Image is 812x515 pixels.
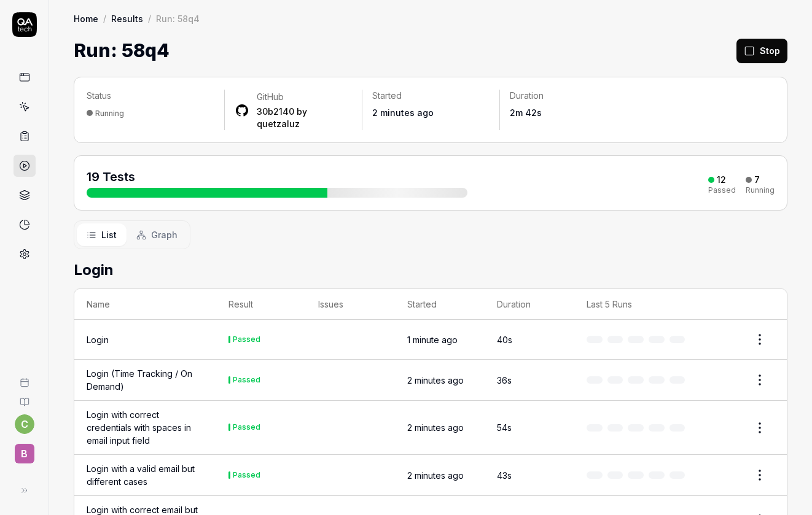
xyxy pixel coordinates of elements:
[5,387,44,407] a: Documentation
[510,107,542,118] time: 2m 42s
[233,336,260,343] div: Passed
[233,471,260,479] div: Passed
[87,462,204,488] a: Login with a valid email but different cases
[717,174,726,185] div: 12
[306,289,395,320] th: Issues
[5,434,44,466] button: B
[257,118,300,129] a: quetzaluz
[395,289,485,320] th: Started
[111,12,143,25] a: Results
[754,174,760,185] div: 7
[257,91,352,103] div: GitHub
[74,12,98,25] a: Home
[156,12,200,25] div: Run: 58q4
[87,408,204,447] a: Login with correct credentials with spaces in email input field
[101,228,117,241] span: List
[74,37,170,64] h1: Run: 58q4
[372,90,490,102] p: Started
[216,289,306,320] th: Result
[148,12,151,25] div: /
[5,368,44,387] a: Book a call with us
[87,90,214,102] p: Status
[407,470,464,481] time: 2 minutes ago
[257,106,294,117] a: 30b2140
[127,223,187,246] button: Graph
[151,228,178,241] span: Graph
[87,367,204,393] a: Login (Time Tracking / On Demand)
[407,422,464,433] time: 2 minutes ago
[87,333,109,346] a: Login
[746,187,775,194] div: Running
[497,470,512,481] time: 43s
[74,259,787,281] h2: Login
[485,289,574,320] th: Duration
[372,107,434,118] time: 2 minutes ago
[497,375,512,385] time: 36s
[233,424,260,431] div: Passed
[708,187,736,194] div: Passed
[233,376,260,384] div: Passed
[15,444,34,463] span: B
[103,12,106,25] div: /
[87,169,135,184] span: 19 Tests
[407,335,458,345] time: 1 minute ago
[74,289,216,320] th: Name
[497,422,512,433] time: 54s
[497,335,512,345] time: 40s
[15,414,34,434] button: c
[574,289,697,320] th: Last 5 Runs
[77,223,127,246] button: List
[510,90,627,102] p: Duration
[95,109,124,118] div: Running
[407,375,464,385] time: 2 minutes ago
[257,106,352,130] div: by
[736,39,787,63] button: Stop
